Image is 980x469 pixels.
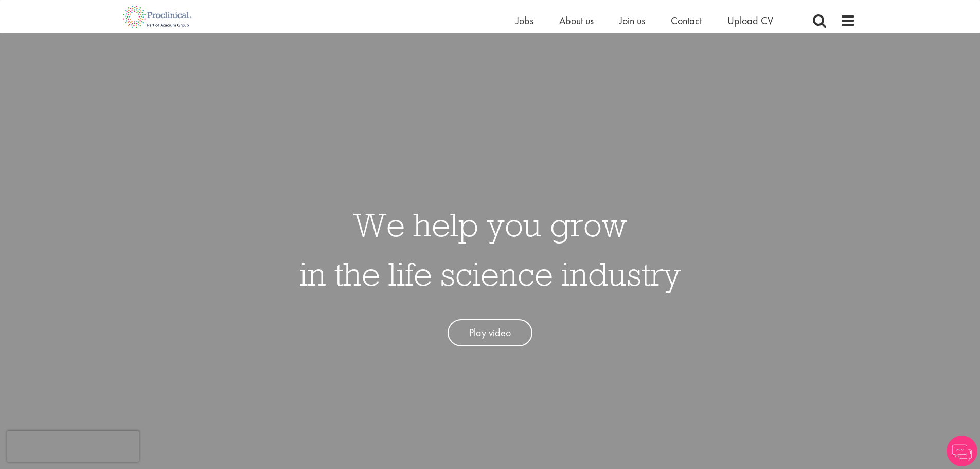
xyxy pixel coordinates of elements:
a: Join us [619,14,645,27]
a: Jobs [516,14,533,27]
a: Play video [448,319,532,346]
a: Upload CV [727,14,773,27]
h1: We help you grow in the life science industry [299,200,681,299]
a: About us [559,14,594,27]
a: Contact [671,14,702,27]
img: Chatbot [947,436,977,466]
